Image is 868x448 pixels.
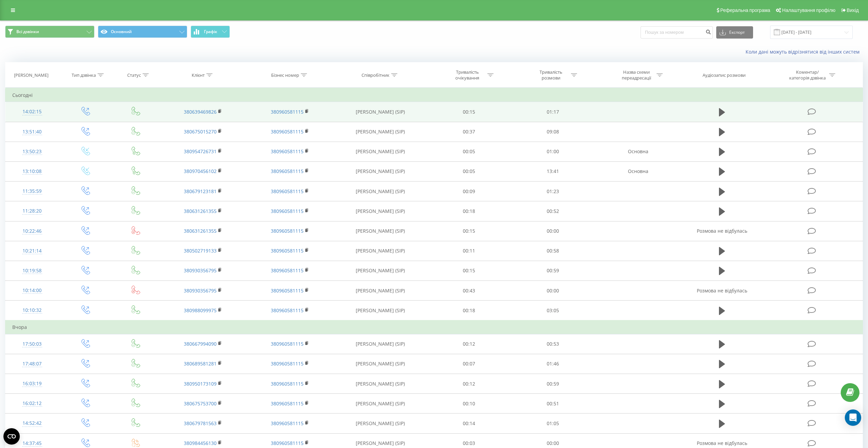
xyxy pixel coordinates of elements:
[427,201,511,221] td: 00:18
[594,142,681,161] td: Основна
[191,26,230,38] button: Графік
[12,145,52,158] div: 13:50:23
[511,142,594,161] td: 01:00
[184,188,217,194] a: 380679123181
[511,354,594,374] td: 01:46
[271,341,304,347] a: 380960581115
[12,264,52,277] div: 10:19:58
[184,380,217,387] a: 380950173109
[127,72,141,78] div: Статус
[511,261,594,280] td: 00:59
[3,428,20,445] button: Open CMP widget
[271,148,304,155] a: 380960581115
[5,320,863,334] td: Вчора
[427,102,511,122] td: 00:15
[697,287,747,294] span: Розмова не відбулась
[334,221,427,241] td: [PERSON_NAME] (SIP)
[184,228,217,234] a: 380631261355
[12,357,52,371] div: 17:48:07
[271,440,304,446] a: 380960581115
[184,267,217,274] a: 380930356795
[12,397,52,410] div: 16:02:12
[511,281,594,301] td: 00:00
[511,201,594,221] td: 00:52
[72,72,96,78] div: Тип дзвінка
[184,307,217,314] a: 380988099975
[271,267,304,274] a: 380960581115
[782,8,835,13] span: Налаштування профілю
[788,69,827,81] div: Коментар/категорія дзвінка
[271,420,304,427] a: 380960581115
[334,354,427,374] td: [PERSON_NAME] (SIP)
[594,161,681,181] td: Основна
[334,374,427,394] td: [PERSON_NAME] (SIP)
[5,26,94,38] button: Всі дзвінки
[334,414,427,433] td: [PERSON_NAME] (SIP)
[12,417,52,430] div: 14:52:42
[427,334,511,354] td: 00:12
[334,122,427,142] td: [PERSON_NAME] (SIP)
[271,72,299,78] div: Бізнес номер
[533,69,569,81] div: Тривалість розмови
[14,72,48,78] div: [PERSON_NAME]
[184,247,217,254] a: 380502719133
[271,168,304,174] a: 380960581115
[511,161,594,181] td: 13:41
[720,8,770,13] span: Реферальна програма
[427,261,511,280] td: 00:15
[334,241,427,261] td: [PERSON_NAME] (SIP)
[12,377,52,390] div: 16:03:19
[184,208,217,214] a: 380631261355
[334,261,427,280] td: [PERSON_NAME] (SIP)
[334,142,427,161] td: [PERSON_NAME] (SIP)
[271,380,304,387] a: 380960581115
[697,228,747,234] span: Розмова не відбулась
[511,102,594,122] td: 01:17
[697,440,747,446] span: Розмова не відбулась
[184,341,217,347] a: 380667994090
[271,307,304,314] a: 380960581115
[746,48,863,55] a: Коли дані можуть відрізнятися вiд інших систем
[184,109,217,115] a: 380639469826
[12,165,52,178] div: 13:10:08
[271,287,304,294] a: 380960581115
[427,394,511,414] td: 00:10
[334,281,427,301] td: [PERSON_NAME] (SIP)
[511,414,594,433] td: 01:05
[12,105,52,118] div: 14:02:15
[334,201,427,221] td: [PERSON_NAME] (SIP)
[511,122,594,142] td: 09:08
[184,360,217,367] a: 380689581281
[449,69,486,81] div: Тривалість очікування
[12,125,52,139] div: 13:51:40
[271,128,304,135] a: 380960581115
[5,88,863,102] td: Сьогодні
[271,228,304,234] a: 380960581115
[427,241,511,261] td: 00:11
[12,304,52,317] div: 10:10:32
[184,148,217,155] a: 380954726731
[427,281,511,301] td: 00:43
[184,128,217,135] a: 380675015270
[334,161,427,181] td: [PERSON_NAME] (SIP)
[703,72,746,78] div: Аудіозапис розмови
[12,185,52,198] div: 11:35:59
[12,284,52,297] div: 10:14:00
[12,337,52,351] div: 17:50:03
[271,188,304,194] a: 380960581115
[184,400,217,407] a: 380675753700
[716,26,753,39] button: Експорт
[334,334,427,354] td: [PERSON_NAME] (SIP)
[271,208,304,214] a: 380960581115
[184,168,217,174] a: 380970456102
[427,142,511,161] td: 00:05
[427,161,511,181] td: 00:05
[427,122,511,142] td: 00:37
[271,109,304,115] a: 380960581115
[845,409,861,426] div: Open Intercom Messenger
[334,301,427,321] td: [PERSON_NAME] (SIP)
[511,394,594,414] td: 00:51
[271,247,304,254] a: 380960581115
[192,72,205,78] div: Клієнт
[184,420,217,427] a: 380679781563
